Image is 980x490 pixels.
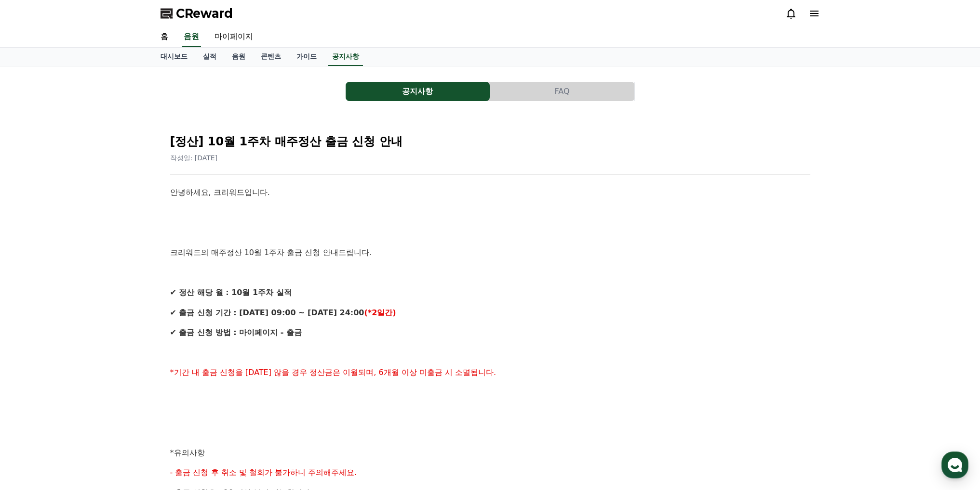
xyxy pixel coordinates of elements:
[490,82,634,101] button: FAQ
[195,48,224,66] a: 실적
[170,368,497,377] span: *기간 내 출금 신청을 [DATE] 않을 경우 정산금은 이월되며, 6개월 이상 미출금 시 소멸됩니다.
[346,82,490,101] a: 공지사항
[170,328,302,337] strong: ✔ 출금 신청 방법 : 마이페이지 - 출금
[153,27,176,47] a: 홈
[176,6,233,21] span: CReward
[364,308,396,317] strong: (*2일간)
[170,154,218,162] span: 작성일: [DATE]
[224,48,253,66] a: 음원
[170,246,810,259] p: 크리워드의 매주정산 10월 1주차 출금 신청 안내드립니다.
[170,134,810,149] h2: [정산] 10월 1주차 매주정산 출금 신청 안내
[170,468,357,477] span: - 출금 신청 후 취소 및 철회가 불가하니 주의해주세요.
[207,27,261,47] a: 마이페이지
[170,288,292,297] strong: ✔ 정산 해당 월 : 10월 1주차 실적
[170,308,364,317] strong: ✔ 출금 신청 기간 : [DATE] 09:00 ~ [DATE] 24:00
[490,82,635,101] a: FAQ
[289,48,324,66] a: 가이드
[253,48,289,66] a: 콘텐츠
[161,6,233,21] a: CReward
[328,48,363,66] a: 공지사항
[182,27,201,47] a: 음원
[346,82,490,101] button: 공지사항
[170,448,205,457] span: *유의사항
[153,48,195,66] a: 대시보드
[170,186,810,199] p: 안녕하세요, 크리워드입니다.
